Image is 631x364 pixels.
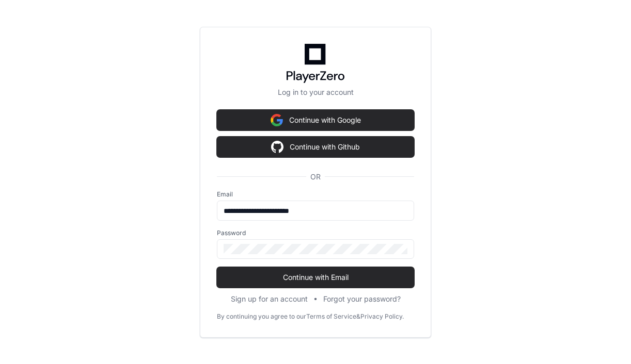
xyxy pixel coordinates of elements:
[217,87,414,97] p: Log in to your account
[217,272,414,283] span: Continue with Email
[217,229,414,237] label: Password
[217,312,306,321] div: By continuing you agree to our
[217,190,414,198] label: Email
[323,294,401,304] button: Forgot your password?
[356,312,360,321] div: &
[271,110,283,130] img: Sign in with google
[231,294,308,304] button: Sign up for an account
[217,137,414,157] button: Continue with Github
[271,137,283,157] img: Sign in with google
[217,110,414,130] button: Continue with Google
[306,172,325,182] span: OR
[306,312,356,321] a: Terms of Service
[217,267,414,288] button: Continue with Email
[360,312,404,321] a: Privacy Policy.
